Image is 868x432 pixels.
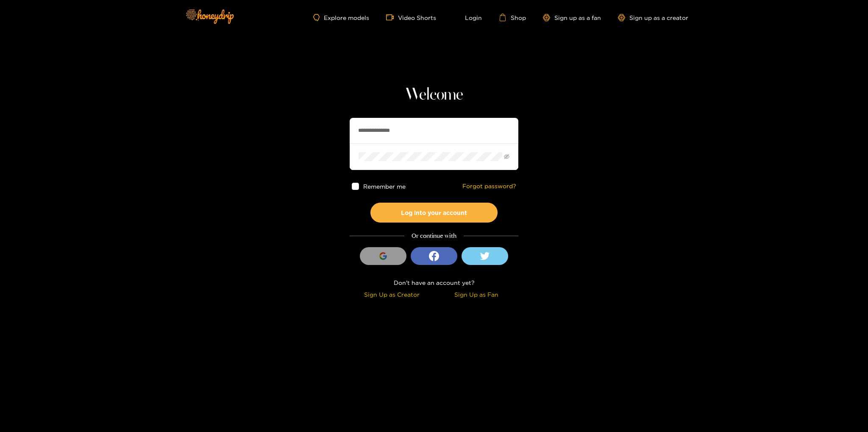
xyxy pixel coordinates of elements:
a: Video Shorts [386,14,436,21]
a: Sign up as a fan [543,14,601,21]
a: Forgot password? [462,183,516,190]
div: Sign Up as Fan [436,290,516,299]
h1: Welcome [350,85,518,105]
span: eye-invisible [504,154,509,159]
a: Login [453,14,482,21]
button: Log into your account [370,203,498,223]
a: Sign up as a creator [618,14,688,21]
div: Don't have an account yet? [350,278,518,287]
div: Sign Up as Creator [352,290,432,299]
a: Explore models [313,14,369,21]
div: Or continue with [350,231,518,241]
span: Remember me [363,183,406,190]
a: Shop [499,14,526,21]
span: video-camera [386,14,398,21]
